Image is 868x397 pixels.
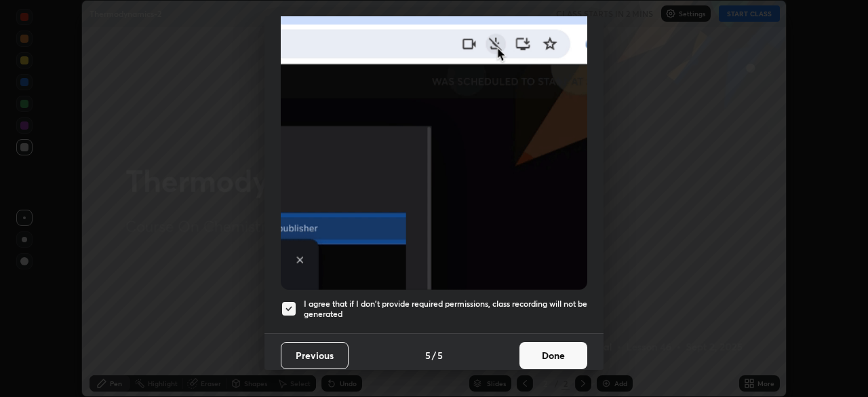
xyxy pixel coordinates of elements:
[437,348,443,362] h4: 5
[304,299,587,320] h5: I agree that if I don't provide required permissions, class recording will not be generated
[519,342,587,369] button: Done
[425,348,431,362] h4: 5
[281,342,349,369] button: Previous
[432,348,436,362] h4: /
